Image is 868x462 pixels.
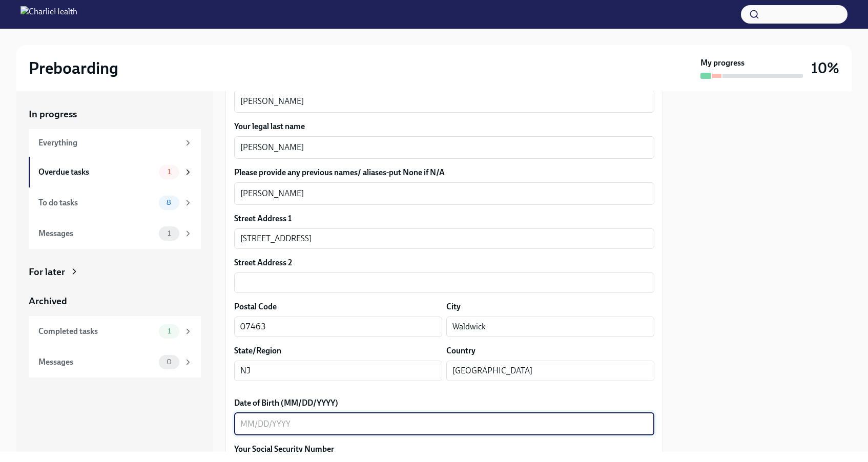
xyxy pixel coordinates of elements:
[234,345,281,356] label: State/Region
[29,129,201,157] a: Everything
[160,358,178,366] span: 0
[29,157,201,187] a: Overdue tasks1
[234,444,654,455] label: Your Social Security Number
[29,265,201,279] a: For later
[29,347,201,377] a: Messages0
[161,168,177,176] span: 1
[29,218,201,249] a: Messages1
[234,213,292,224] label: Street Address 1
[29,58,118,78] h2: Preboarding
[38,326,155,337] div: Completed tasks
[29,108,201,121] a: In progress
[38,137,179,149] div: Everything
[29,187,201,218] a: To do tasks8
[234,301,277,312] label: Postal Code
[240,187,648,200] textarea: [PERSON_NAME]
[38,166,155,178] div: Overdue tasks
[161,327,177,335] span: 1
[234,121,654,132] label: Your legal last name
[240,141,648,154] textarea: [PERSON_NAME]
[29,295,201,308] a: Archived
[700,57,745,69] strong: My progress
[811,59,839,77] h3: 10%
[446,301,461,312] label: City
[38,356,155,368] div: Messages
[234,397,654,409] label: Date of Birth (MM/DD/YYYY)
[234,257,292,268] label: Street Address 2
[38,228,155,239] div: Messages
[29,316,201,347] a: Completed tasks1
[161,229,177,237] span: 1
[29,265,65,279] div: For later
[234,167,654,178] label: Please provide any previous names/ aliases-put None if N/A
[160,199,177,206] span: 8
[446,345,476,356] label: Country
[240,95,648,108] textarea: [PERSON_NAME]
[38,197,155,208] div: To do tasks
[20,6,77,23] img: CharlieHealth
